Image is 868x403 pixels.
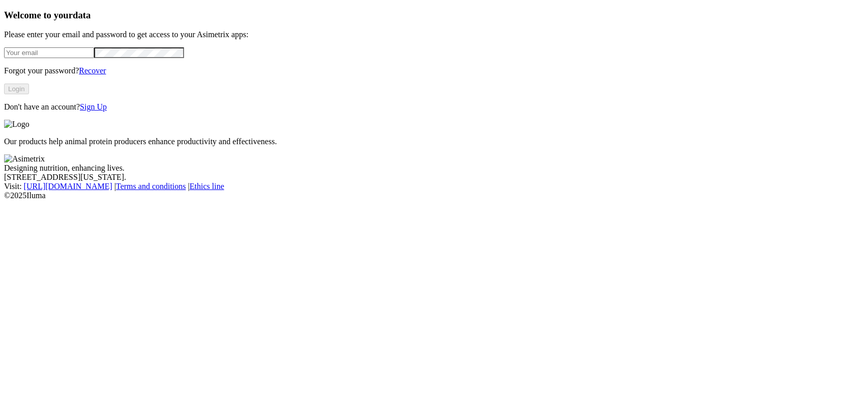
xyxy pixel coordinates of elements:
input: Your email [4,47,94,58]
h3: Welcome to your [4,10,864,21]
img: Logo [4,120,29,129]
div: © 2025 Iluma [4,191,864,200]
p: Forgot your password? [4,66,864,75]
a: Sign Up [80,102,107,111]
p: Our products help animal protein producers enhance productivity and effectiveness. [4,137,864,146]
a: Ethics line [190,182,224,191]
span: data [73,10,91,20]
a: Recover [79,66,106,75]
div: Designing nutrition, enhancing lives. [4,164,864,173]
div: Visit : | | [4,182,864,191]
p: Don't have an account? [4,102,864,112]
img: Asimetrix [4,154,45,164]
a: [URL][DOMAIN_NAME] [24,182,112,191]
p: Please enter your email and password to get access to your Asimetrix apps: [4,30,864,39]
a: Terms and conditions [116,182,186,191]
div: [STREET_ADDRESS][US_STATE]. [4,173,864,182]
button: Login [4,84,29,94]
